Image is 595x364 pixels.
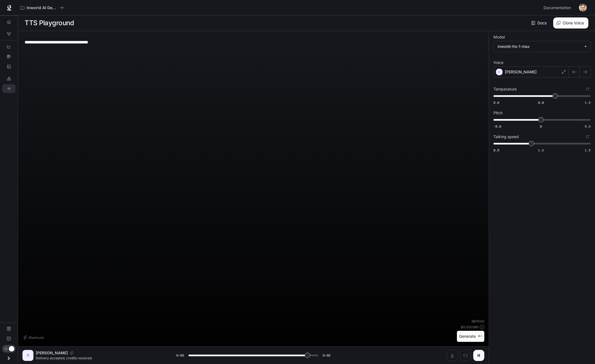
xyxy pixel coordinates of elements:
[494,41,590,52] div: inworld-tts-1-max
[461,325,479,329] p: $ 0.000380
[584,86,591,92] button: Reset to default
[538,100,544,105] span: 0.8
[553,17,588,29] button: Clone Voice
[447,350,458,361] button: Download audio
[22,333,46,342] button: Shortcuts
[24,351,32,360] div: C
[493,61,503,64] p: Voice
[493,111,503,115] p: Pitch
[2,42,15,51] a: Dashboards
[538,148,544,153] span: 1.0
[493,87,517,91] p: Temperature
[493,35,505,39] p: Model
[460,350,471,361] button: Inspect
[36,350,68,356] p: [PERSON_NAME]
[544,4,571,11] span: Documentation
[471,319,484,324] p: 38 / 1000
[2,74,15,83] a: LLM Playground
[498,44,581,49] div: inworld-tts-1-max
[18,2,66,13] button: All workspaces
[585,124,591,129] span: 5.0
[2,353,15,364] button: Open drawer
[493,135,519,139] p: Talking speed
[584,134,591,140] button: Reset to default
[323,353,330,358] span: 0:02
[68,351,76,355] button: Copy Voice ID
[9,345,14,352] span: Dark mode toggle
[585,100,591,105] span: 1.0
[478,335,482,338] p: ⌘⏎
[25,17,74,29] h1: TTS Playground
[2,62,15,71] a: Logs
[27,6,58,10] p: Inworld AI Demos
[493,100,499,105] span: 0.6
[541,2,575,13] a: Documentation
[2,334,15,343] a: Feedback
[2,30,15,38] a: Graph Registry
[493,148,499,153] span: 0.5
[579,4,587,12] img: User avatar
[540,124,542,129] span: 0
[457,331,484,342] button: Generate⌘⏎
[493,124,501,129] span: -5.0
[577,2,588,13] button: User avatar
[2,324,15,333] a: Documentation
[2,84,15,93] a: TTS Playground
[2,52,15,61] a: Traces
[36,356,163,360] p: Delivery accepted, credits received.
[585,148,591,153] span: 1.5
[176,353,184,358] span: 0:02
[2,17,15,26] a: Overview
[505,69,537,75] p: [PERSON_NAME]
[530,17,549,29] a: Docs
